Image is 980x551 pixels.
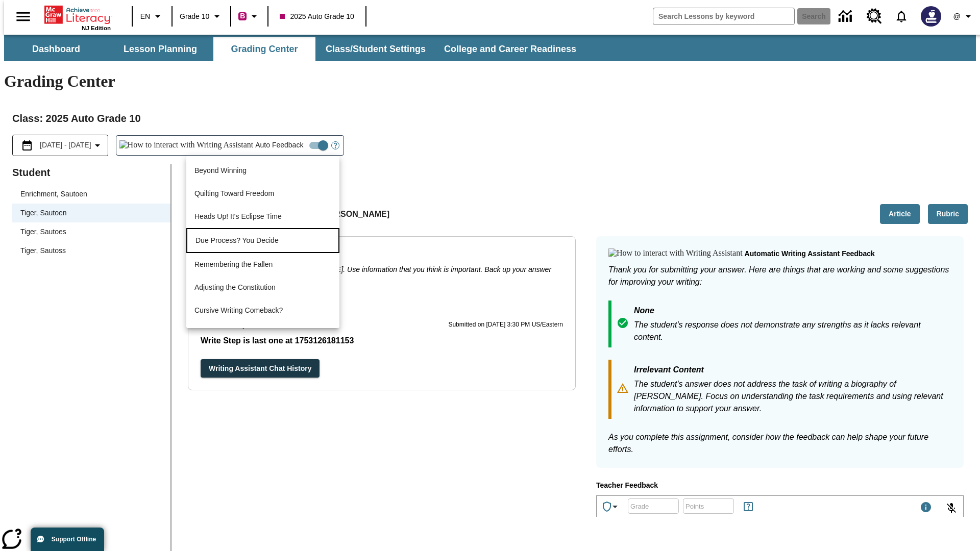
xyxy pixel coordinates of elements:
[194,305,331,316] p: Cursive Writing Comeback?
[194,282,331,293] p: Adjusting the Constitution
[194,165,331,176] p: Beyond Winning
[194,188,331,199] p: Quilting Toward Freedom
[194,211,331,222] p: Heads Up! It's Eclipse Time
[195,235,330,246] p: Due Process? You Decide
[194,259,331,270] p: Remembering the Fallen
[4,8,149,17] body: Type your response here.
